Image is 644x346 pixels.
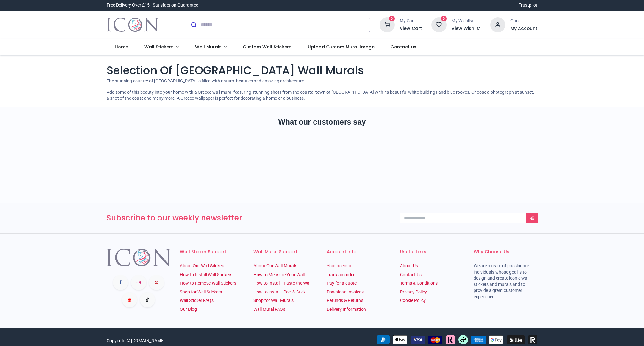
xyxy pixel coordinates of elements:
[107,16,158,34] img: Icon Wall Stickers
[400,18,422,24] div: My Cart
[253,249,317,255] h6: Wall Mural Support
[452,18,481,24] div: My Wishlist
[180,272,232,277] a: How to Install Wall Stickers
[400,281,438,286] a: Terms & Conditions
[253,298,294,303] a: Shop for Wall Murals
[507,335,525,344] img: Billie
[107,2,198,8] div: Free Delivery Over £15 - Satisfaction Guarantee
[411,336,425,344] img: VISA
[180,307,197,312] a: Our Blog
[180,289,222,294] a: Shop for Wall Stickers
[186,18,201,32] button: Submit
[253,307,285,312] a: Wall Mural FAQs
[107,138,537,182] iframe: Customer reviews powered by Trustpilot
[144,44,174,50] span: Wall Stickers
[243,44,291,50] span: Custom Wall Stickers
[180,281,236,286] a: How to Remove Wall Stickers
[391,44,416,50] span: Contact us
[180,249,244,255] h6: Wall Sticker Support
[253,289,306,294] a: How to install - Peel & Stick
[528,335,537,344] img: Revolut Pay
[107,16,158,34] a: Logo of Icon Wall Stickers
[400,249,464,255] h6: Useful Links
[400,289,427,294] a: Privacy Policy
[393,335,407,344] img: Apple Pay
[446,335,455,344] img: Klarna
[107,89,537,102] p: Add some of this beauty into your home with a Greece wall mural featuring stunning shots from the...
[471,336,486,344] img: American Express
[452,25,481,32] a: View Wishlist
[195,44,222,50] span: Wall Murals
[389,16,395,22] sup: 0
[107,117,537,127] h2: What our customers say
[308,44,375,50] span: Upload Custom Mural Image
[428,336,442,344] img: MasterCard
[510,25,537,32] a: My Account
[377,335,390,344] img: PayPal
[136,39,187,55] a: Wall Stickers
[327,263,353,268] a: Your account
[441,16,447,22] sup: 0
[474,263,537,300] li: We are a team of passionate individuals whose goal is to design and create iconic wall stickers a...
[180,298,214,303] a: Wall Sticker FAQs
[327,289,364,294] a: Download Invoices
[431,22,447,27] a: 0
[458,335,468,344] img: Afterpay Clearpay
[400,298,426,303] a: Cookie Policy
[107,78,537,84] p: The stunning country of [GEOGRAPHIC_DATA] is filled with natural beauties and amazing architecture.
[327,281,357,286] a: Pay for a quote
[510,18,537,24] div: Guest
[180,263,225,268] a: About Our Wall Stickers
[253,263,297,268] a: About Our Wall Murals
[380,22,395,27] a: 0
[400,263,418,268] a: About Us​
[400,272,422,277] a: Contact Us
[489,335,503,344] img: Google Pay
[327,307,366,312] a: Delivery Information
[107,213,391,223] h3: Subscribe to our weekly newsletter
[400,25,422,32] a: View Cart
[107,338,165,343] a: Copyright © [DOMAIN_NAME]
[327,272,355,277] a: Track an order
[327,298,363,303] a: Refunds & Returns
[107,63,537,78] h1: Selection Of [GEOGRAPHIC_DATA] Wall Murals
[253,281,311,286] a: How to Install - Paste the Wall
[115,44,128,50] span: Home
[327,249,391,255] h6: Account Info
[474,249,537,255] h6: Why Choose Us
[187,39,235,55] a: Wall Murals
[519,2,537,8] a: Trustpilot
[253,272,305,277] a: How to Measure Your Wall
